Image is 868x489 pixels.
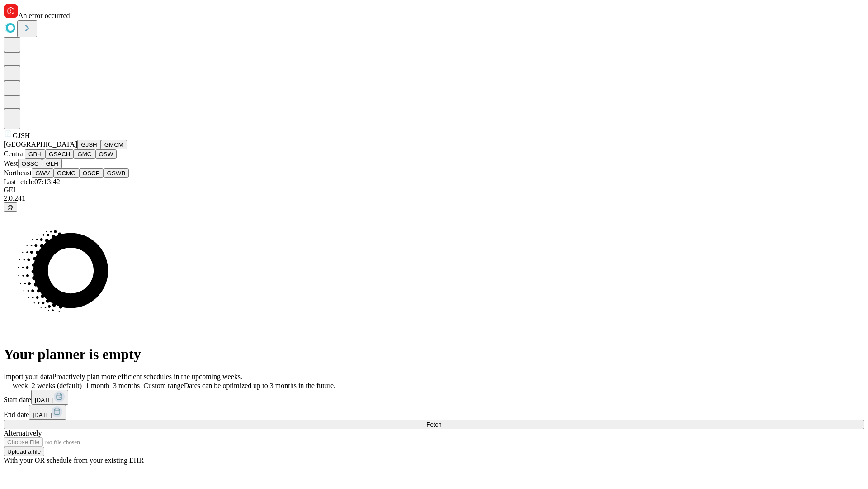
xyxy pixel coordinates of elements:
button: GSACH [45,149,74,159]
button: GJSH [77,140,101,149]
div: End date [4,405,864,420]
button: GBH [25,149,45,159]
div: GEI [4,186,864,194]
span: Alternatively [4,429,42,437]
span: Custom range [143,382,184,389]
div: 2.0.241 [4,194,864,202]
button: OSSC [18,159,42,168]
span: [GEOGRAPHIC_DATA] [4,140,77,148]
span: [DATE] [33,412,52,418]
span: [DATE] [35,397,54,403]
span: West [4,159,18,167]
h1: Your planner is empty [4,346,864,363]
span: Central [4,150,25,158]
button: GCMC [53,168,79,178]
span: 1 week [7,382,28,389]
span: 2 weeks (default) [32,382,82,389]
span: Proactively plan more efficient schedules in the upcoming weeks. [52,373,242,380]
span: @ [7,204,14,211]
button: OSCP [79,168,104,178]
button: GSWB [104,168,129,178]
span: Last fetch: 07:13:42 [4,178,60,186]
button: Upload a file [4,447,44,456]
button: [DATE] [29,405,66,420]
button: @ [4,202,17,212]
div: Start date [4,390,864,405]
button: GMC [74,149,95,159]
span: With your OR schedule from your existing EHR [4,456,144,464]
span: GJSH [13,132,30,139]
span: An error occurred [18,12,70,19]
span: Northeast [4,169,32,177]
span: Fetch [426,421,441,428]
button: GWV [32,168,53,178]
button: OSW [95,149,117,159]
span: Dates can be optimized up to 3 months in the future. [184,382,335,389]
button: Fetch [4,420,864,429]
button: GLH [42,159,61,168]
span: 1 month [85,382,109,389]
span: Import your data [4,373,52,380]
span: 3 months [113,382,140,389]
button: [DATE] [31,390,68,405]
button: GMCM [101,140,127,149]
